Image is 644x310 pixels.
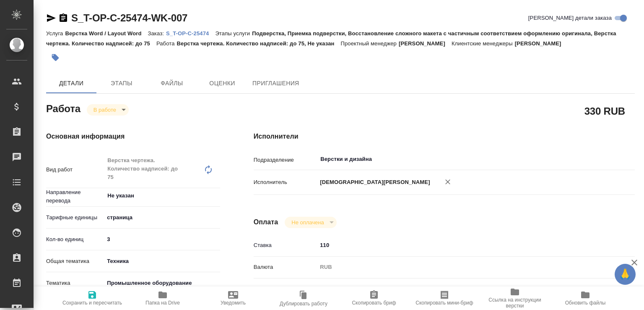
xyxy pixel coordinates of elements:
[46,13,56,23] button: Скопировать ссылку для ЯМессенджера
[215,30,252,37] p: Этапы услуги
[618,265,632,283] span: 🙏
[550,286,621,310] button: Обновить файлы
[104,210,220,225] div: страница
[254,131,635,142] h4: Исполнители
[145,300,180,306] span: Папка на Drive
[598,158,600,160] button: Open
[104,233,220,245] input: ✎ Введи что-нибудь
[280,301,327,307] span: Дублировать работу
[46,30,616,47] p: Подверстка, Приемка подверстки, Восстановление сложного макета с частичным соответствием оформлен...
[127,286,198,310] button: Папка на Drive
[268,286,339,310] button: Дублировать работу
[177,40,341,47] p: Верстка чертежа. Количество надписей: до 75, Не указан
[46,100,80,116] h2: Работа
[415,300,473,306] span: Скопировать мини-бриф
[166,29,215,37] a: S_T-OP-C-25474
[46,30,65,37] p: Услуга
[58,13,68,23] button: Скопировать ссылку
[289,219,326,226] button: Не оплачена
[317,239,603,251] input: ✎ Введи что-нибудь
[46,166,104,174] p: Вид работ
[65,30,148,37] p: Верстка Word / Layout Word
[485,297,545,309] span: Ссылка на инструкции верстки
[46,257,104,265] p: Общая тематика
[51,78,91,89] span: Детали
[91,106,119,113] button: В работе
[285,217,336,228] div: В работе
[198,286,268,310] button: Уведомить
[317,178,430,187] p: [DEMOGRAPHIC_DATA][PERSON_NAME]
[254,156,317,164] p: Подразделение
[104,276,220,290] div: Промышленное оборудование
[101,78,142,89] span: Этапы
[254,241,317,250] p: Ставка
[615,264,636,285] button: 🙏
[46,188,104,205] p: Направление перевода
[565,300,606,306] span: Обновить файлы
[148,30,166,37] p: Заказ:
[202,78,242,89] span: Оценки
[480,286,550,310] button: Ссылка на инструкции верстки
[317,260,603,274] div: RUB
[62,300,122,306] span: Сохранить и пересчитать
[46,48,65,67] button: Добавить тэг
[104,254,220,268] div: Техника
[339,286,409,310] button: Скопировать бриф
[352,300,396,306] span: Скопировать бриф
[439,173,457,191] button: Удалить исполнителя
[252,78,299,89] span: Приглашения
[254,217,278,227] h4: Оплата
[152,78,192,89] span: Файлы
[46,279,104,287] p: Тематика
[399,40,452,47] p: [PERSON_NAME]
[254,178,317,187] p: Исполнитель
[584,104,625,118] h2: 330 RUB
[156,40,177,47] p: Работа
[341,40,399,47] p: Проектный менеджер
[216,195,217,197] button: Open
[57,286,127,310] button: Сохранить и пересчитать
[515,40,568,47] p: [PERSON_NAME]
[46,235,104,244] p: Кол-во единиц
[87,104,129,116] div: В работе
[528,14,612,22] span: [PERSON_NAME] детали заказа
[409,286,480,310] button: Скопировать мини-бриф
[166,30,215,37] p: S_T-OP-C-25474
[46,131,220,142] h4: Основная информация
[71,12,187,24] a: S_T-OP-C-25474-WK-007
[452,40,515,47] p: Клиентские менеджеры
[254,263,317,271] p: Валюта
[221,300,246,306] span: Уведомить
[46,213,104,222] p: Тарифные единицы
